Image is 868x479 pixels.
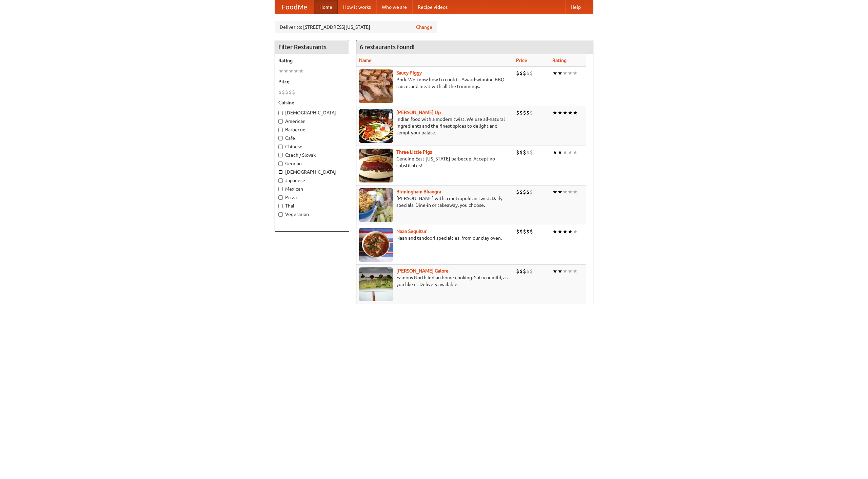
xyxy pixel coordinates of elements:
[523,188,526,196] li: $
[359,109,393,143] img: curryup.jpg
[278,119,283,124] input: American
[396,228,427,234] a: Naan Sequitur
[526,188,530,196] li: $
[283,67,289,75] li: ★
[278,111,283,115] input: [DEMOGRAPHIC_DATA]
[563,109,568,116] li: ★
[523,267,526,275] li: $
[278,161,283,166] input: German
[359,235,511,241] p: Naan and tandoori specialties, from our clay oven.
[563,69,568,77] li: ★
[530,69,533,77] li: $
[573,69,578,77] li: ★
[526,228,530,235] li: $
[359,195,511,209] p: [PERSON_NAME] with a metropolitan twist. Daily specials. Dine-in or takeaway, you choose.
[519,149,523,156] li: $
[396,268,449,274] a: [PERSON_NAME] Galore
[557,228,563,235] li: ★
[282,88,285,96] li: $
[519,188,523,196] li: $
[278,143,346,150] label: Chinese
[359,58,372,63] a: Name
[557,69,563,77] li: ★
[565,0,586,14] a: Help
[278,136,283,140] input: Cafe
[557,149,563,156] li: ★
[516,58,527,63] a: Price
[289,88,292,96] li: $
[294,67,299,75] li: ★
[359,188,393,222] img: bhangra.jpg
[278,178,283,183] input: Japanese
[526,69,530,77] li: $
[278,99,346,106] h5: Cuisine
[278,57,346,64] h5: Rating
[278,78,346,85] h5: Price
[275,21,437,33] div: Deliver to: [STREET_ADDRESS][US_STATE]
[396,110,441,115] a: [PERSON_NAME] Up
[396,189,441,194] a: Birmingham Bhangra
[552,228,557,235] li: ★
[557,267,563,275] li: ★
[359,228,393,262] img: naansequitur.jpg
[278,67,283,75] li: ★
[278,153,283,157] input: Czech / Slovak
[359,116,511,136] p: Indian food with a modern twist. We use all-natural ingredients and the finest spices to delight ...
[552,58,567,63] a: Rating
[299,67,304,75] li: ★
[573,228,578,235] li: ★
[289,67,294,75] li: ★
[412,0,453,14] a: Recipe videos
[396,70,422,75] a: Saucy Piggy
[359,274,511,288] p: Famous North Indian home cooking. Spicy or mild, as you like it. Delivery available.
[573,109,578,116] li: ★
[519,267,523,275] li: $
[275,40,349,54] h4: Filter Restaurants
[516,267,519,275] li: $
[568,149,573,156] li: ★
[519,109,523,116] li: $
[568,188,573,196] li: ★
[278,126,346,133] label: Barbecue
[516,69,519,77] li: $
[278,194,346,201] label: Pizza
[278,135,346,141] label: Cafe
[285,88,289,96] li: $
[278,202,346,209] label: Thai
[519,228,523,235] li: $
[568,69,573,77] li: ★
[552,149,557,156] li: ★
[292,88,295,96] li: $
[314,0,338,14] a: Home
[278,88,282,96] li: $
[563,267,568,275] li: ★
[275,0,314,14] a: FoodMe
[519,69,523,77] li: $
[523,109,526,116] li: $
[530,267,533,275] li: $
[278,128,283,132] input: Barbecue
[516,149,519,156] li: $
[278,152,346,158] label: Czech / Slovak
[516,109,519,116] li: $
[530,149,533,156] li: $
[359,155,511,169] p: Genuine East [US_STATE] barbecue. Accept no substitutes!
[563,188,568,196] li: ★
[523,69,526,77] li: $
[278,212,283,217] input: Vegetarian
[396,149,432,155] b: Three Little Pigs
[359,267,393,301] img: currygalore.jpg
[278,177,346,184] label: Japanese
[568,267,573,275] li: ★
[278,160,346,167] label: German
[573,149,578,156] li: ★
[416,24,432,30] a: Change
[278,195,283,200] input: Pizza
[530,228,533,235] li: $
[573,267,578,275] li: ★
